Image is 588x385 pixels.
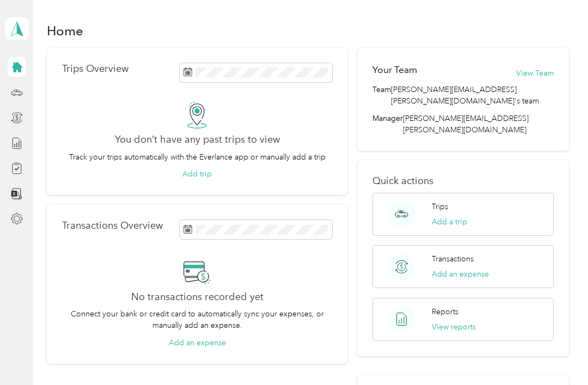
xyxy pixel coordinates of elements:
button: Add a trip [432,216,467,228]
p: Trips Overview [62,63,128,75]
button: View reports [432,321,476,333]
button: Add an expense [432,268,489,280]
span: [PERSON_NAME][EMAIL_ADDRESS][PERSON_NAME][DOMAIN_NAME] [403,114,529,135]
button: Add an expense [169,337,226,349]
span: [PERSON_NAME][EMAIL_ADDRESS][PERSON_NAME][DOMAIN_NAME]'s team [391,84,554,107]
span: Manager [372,113,403,136]
p: Transactions [432,253,474,265]
p: Connect your bank or credit card to automatically sync your expenses, or manually add an expense. [62,308,333,331]
span: Team [372,84,391,107]
p: Transactions Overview [62,220,163,231]
p: Reports [432,306,458,317]
h2: No transactions recorded yet [131,291,264,303]
p: Trips [432,201,448,212]
p: Quick actions [372,175,554,187]
p: Track your trips automatically with the Everlance app or manually add a trip [69,151,326,163]
button: Add trip [182,168,212,180]
h2: You don’t have any past trips to view [115,134,280,145]
button: View Team [516,68,554,79]
iframe: Everlance-gr Chat Button Frame [527,324,588,385]
h2: Your Team [372,63,417,77]
h1: Home [47,25,83,36]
